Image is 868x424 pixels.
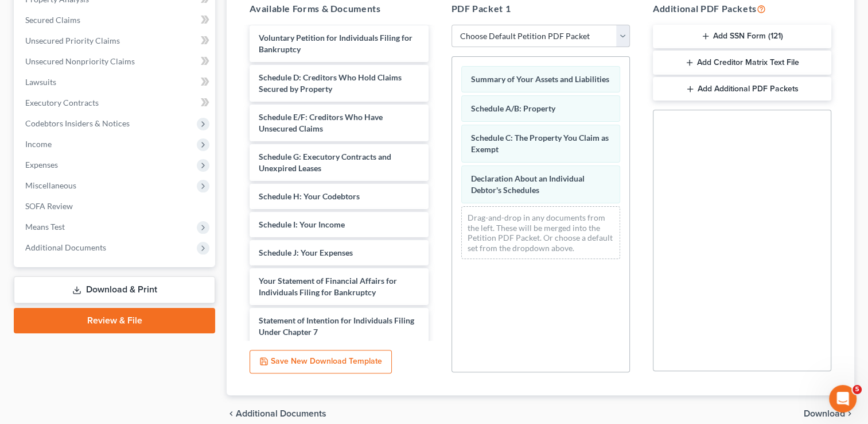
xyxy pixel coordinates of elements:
[25,36,120,45] span: Unsecured Priority Claims
[227,409,326,418] a: chevron_left Additional Documents
[250,2,428,16] h5: Available Forms & Documents
[16,30,215,51] a: Unsecured Priority Claims
[653,2,831,16] h5: Additional PDF Packets
[25,139,52,149] span: Income
[461,206,620,259] div: Drag-and-drop in any documents from the left. These will be merged into the Petition PDF Packet. ...
[16,72,215,92] a: Lawsuits
[804,409,845,418] span: Download
[259,112,383,133] span: Schedule E/F: Creditors Who Have Unsecured Claims
[16,51,215,72] a: Unsecured Nonpriority Claims
[16,92,215,113] a: Executory Contracts
[25,201,73,211] span: SOFA Review
[25,15,80,25] span: Secured Claims
[259,152,391,173] span: Schedule G: Executory Contracts and Unexpired Leases
[259,33,412,54] span: Voluntary Petition for Individuals Filing for Bankruptcy
[471,133,609,154] span: Schedule C: The Property You Claim as Exempt
[259,315,414,337] span: Statement of Intention for Individuals Filing Under Chapter 7
[653,77,831,101] button: Add Additional PDF Packets
[829,385,857,413] iframe: Intercom live chat
[14,276,215,303] a: Download & Print
[653,25,831,49] button: Add SSN Form (121)
[227,409,236,418] i: chevron_left
[853,385,862,394] span: 5
[25,160,58,169] span: Expenses
[14,308,215,333] a: Review & File
[250,350,392,374] button: Save New Download Template
[25,180,76,190] span: Miscellaneous
[451,2,630,16] h5: PDF Packet 1
[471,174,585,195] span: Declaration About an Individual Debtor's Schedules
[25,98,99,107] span: Executory Contracts
[259,219,345,229] span: Schedule I: Your Income
[845,409,854,418] i: chevron_right
[25,222,65,232] span: Means Test
[259,248,353,257] span: Schedule J: Your Expenses
[236,409,326,418] span: Additional Documents
[25,242,106,252] span: Additional Documents
[471,103,555,113] span: Schedule A/B: Property
[259,191,360,201] span: Schedule H: Your Codebtors
[259,276,397,297] span: Your Statement of Financial Affairs for Individuals Filing for Bankruptcy
[471,74,609,84] span: Summary of Your Assets and Liabilities
[25,118,130,128] span: Codebtors Insiders & Notices
[259,72,402,94] span: Schedule D: Creditors Who Hold Claims Secured by Property
[16,10,215,30] a: Secured Claims
[25,77,56,87] span: Lawsuits
[653,51,831,75] button: Add Creditor Matrix Text File
[804,409,854,418] button: Download chevron_right
[16,196,215,217] a: SOFA Review
[25,56,135,66] span: Unsecured Nonpriority Claims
